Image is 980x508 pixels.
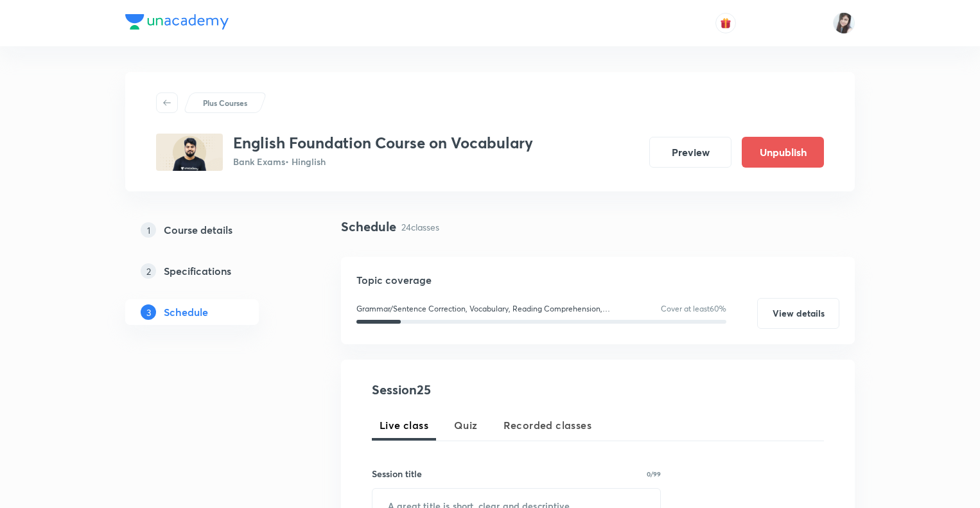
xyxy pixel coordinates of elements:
[454,417,478,433] span: Quiz
[649,137,731,168] button: Preview
[233,134,533,152] h3: English Foundation Course on Vocabulary
[372,380,606,399] h4: Session 25
[141,263,156,279] p: 2
[125,14,229,30] img: Company Logo
[356,272,839,288] h5: Topic coverage
[372,467,422,480] h6: Session title
[356,303,625,315] p: Grammar/Sentence Correction, Vocabulary, Reading Comprehension, Connectors
[164,304,208,320] h5: Schedule
[203,97,247,109] p: Plus Courses
[164,222,232,238] h5: Course details
[757,298,839,329] button: View details
[647,471,661,477] p: 0/99
[503,417,591,433] span: Recorded classes
[380,417,428,433] span: Live class
[164,263,231,279] h5: Specifications
[833,12,855,34] img: Manjeet Kaur
[141,304,156,320] p: 3
[233,155,533,168] p: Bank Exams • Hinglish
[141,222,156,238] p: 1
[661,303,726,315] p: Cover at least 60 %
[156,134,223,171] img: 83868E84-8C96-45C6-95A9-A2BB775D68AB_plus.png
[401,220,439,234] p: 24 classes
[720,17,731,29] img: avatar
[125,217,300,243] a: 1Course details
[125,258,300,284] a: 2Specifications
[715,13,736,33] button: avatar
[125,14,229,33] a: Company Logo
[341,217,396,236] h4: Schedule
[742,137,824,168] button: Unpublish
